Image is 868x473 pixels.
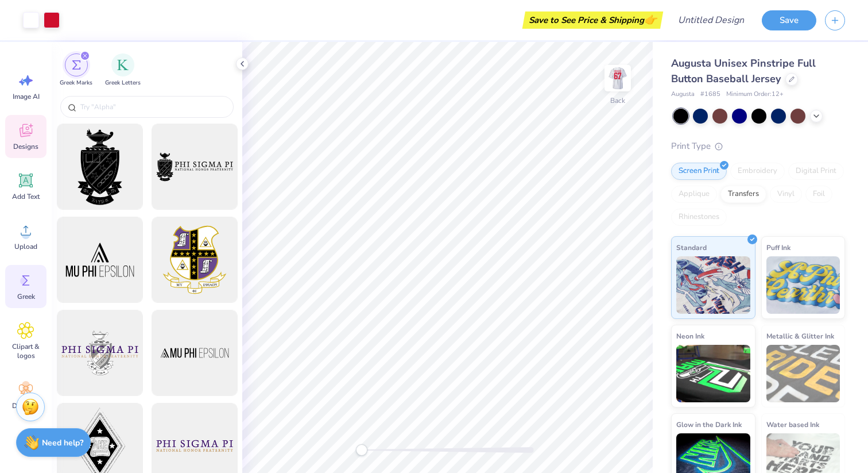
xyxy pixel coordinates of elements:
[525,11,660,29] div: Save to See Price & Shipping
[700,90,720,99] span: # 1685
[720,186,766,203] div: Transfers
[105,53,141,87] button: filter button
[766,256,840,314] img: Puff Ink
[105,53,141,87] div: filter for Greek Letters
[7,342,45,360] span: Clipart & logos
[610,95,625,106] div: Back
[676,256,750,314] img: Standard
[676,330,704,342] span: Neon Ink
[788,163,844,180] div: Digital Print
[671,163,727,180] div: Screen Print
[14,242,37,251] span: Upload
[770,186,802,203] div: Vinyl
[60,53,92,87] div: filter for Greek Marks
[676,345,750,402] img: Neon Ink
[676,241,707,253] span: Standard
[117,59,129,71] img: Greek Letters Image
[356,444,367,456] div: Accessibility label
[671,186,717,203] div: Applique
[13,142,38,151] span: Designs
[762,10,816,30] button: Save
[671,140,845,153] div: Print Type
[105,79,141,87] span: Greek Letters
[671,56,816,86] span: Augusta Unisex Pinstripe Full Button Baseball Jersey
[644,13,657,26] span: 👉
[60,79,92,87] span: Greek Marks
[669,9,753,32] input: Untitled Design
[17,292,35,301] span: Greek
[726,90,784,99] span: Minimum Order: 12 +
[12,192,40,201] span: Add Text
[766,330,834,342] span: Metallic & Glitter Ink
[13,92,40,101] span: Image AI
[671,209,727,226] div: Rhinestones
[72,60,81,70] img: Greek Marks Image
[42,437,83,448] strong: Need help?
[79,101,226,113] input: Try "Alpha"
[671,90,695,99] span: Augusta
[766,241,790,253] span: Puff Ink
[60,53,92,87] button: filter button
[606,67,629,90] img: Back
[766,418,819,430] span: Water based Ink
[676,418,742,430] span: Glow in the Dark Ink
[805,186,832,203] div: Foil
[12,401,40,410] span: Decorate
[730,163,785,180] div: Embroidery
[766,345,840,402] img: Metallic & Glitter Ink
